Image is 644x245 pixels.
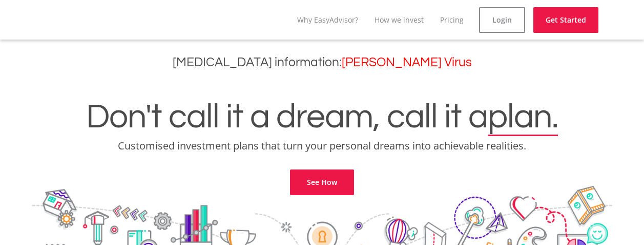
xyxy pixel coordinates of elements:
[440,15,464,25] a: Pricing
[488,100,558,135] span: plan.
[297,15,358,25] a: Why EasyAdvisor?
[342,56,472,69] a: [PERSON_NAME] Virus
[290,169,354,195] a: See How
[8,139,636,153] p: Customised investment plans that turn your personal dreams into achievable realities.
[375,15,424,25] a: How we invest
[533,7,598,33] a: Get Started
[8,55,636,70] h3: [MEDICAL_DATA] information:
[8,100,636,135] h1: Don't call it a dream, call it a
[479,7,525,33] a: Login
